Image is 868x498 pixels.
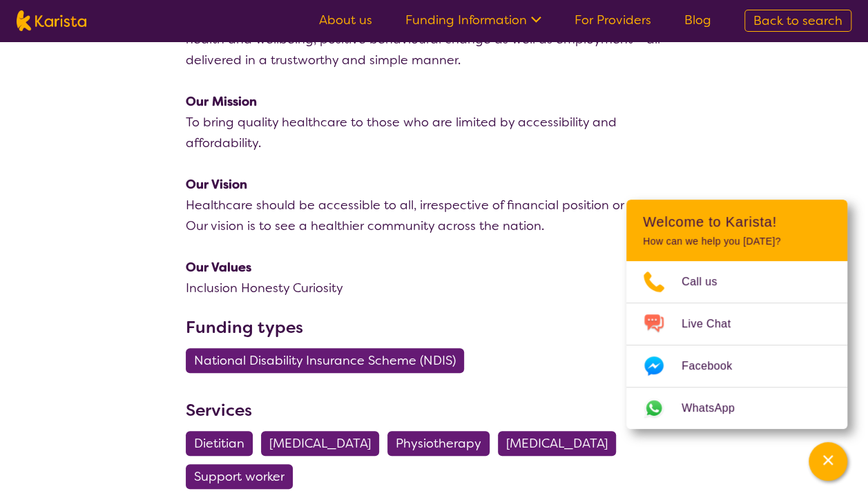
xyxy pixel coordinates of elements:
[387,435,498,452] a: Physiotherapy
[17,10,86,31] img: Karista logo
[186,112,683,153] p: To bring quality healthcare to those who are limited by accessibility and affordability.
[682,398,751,419] span: WhatsApp
[261,435,387,452] a: [MEDICAL_DATA]
[405,12,541,28] a: Funding Information
[194,431,244,456] span: Dietitian
[186,195,683,236] p: Healthcare should be accessible to all, irrespective of financial position or location. Our visio...
[744,10,851,32] a: Back to search
[186,315,683,340] h3: Funding types
[194,464,284,489] span: Support worker
[506,431,608,456] span: [MEDICAL_DATA]
[682,271,734,292] span: Call us
[809,442,847,481] button: Channel Menu
[186,278,683,298] p: Inclusion Honesty Curiosity
[643,236,831,247] p: How can we help you [DATE]?
[186,468,301,485] a: Support worker
[186,176,247,193] strong: Our Vision
[626,387,847,429] a: Web link opens in a new tab.
[753,12,842,29] span: Back to search
[396,431,481,456] span: Physiotherapy
[194,348,456,373] span: National Disability Insurance Scheme (NDIS)
[269,431,371,456] span: [MEDICAL_DATA]
[626,200,847,429] div: Channel Menu
[186,259,251,276] strong: Our Values
[498,435,624,452] a: [MEDICAL_DATA]
[682,314,747,334] span: Live Chat
[186,398,683,423] h3: Services
[575,12,651,28] a: For Providers
[186,435,261,452] a: Dietitian
[186,352,472,369] a: National Disability Insurance Scheme (NDIS)
[682,356,749,376] span: Facebook
[186,93,257,110] strong: Our Mission
[319,12,372,28] a: About us
[643,213,831,230] h2: Welcome to Karista!
[626,261,847,429] ul: Choose channel
[684,12,711,28] a: Blog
